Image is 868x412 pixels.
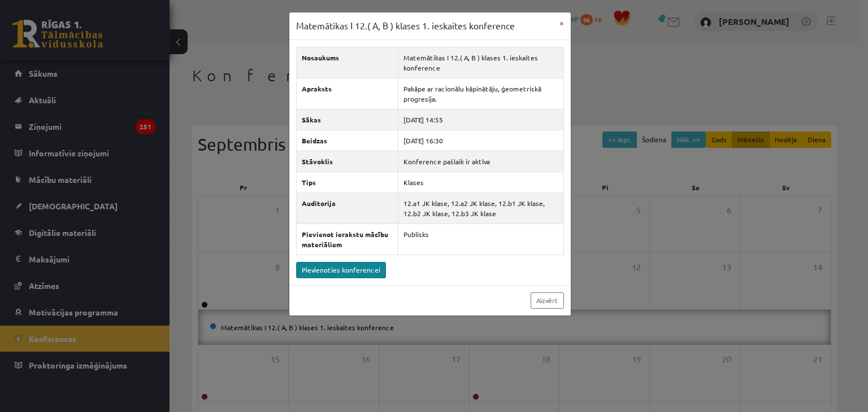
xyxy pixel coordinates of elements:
td: Konference pašlaik ir aktīva [398,151,563,172]
th: Apraksts [296,78,398,109]
th: Stāvoklis [296,151,398,172]
th: Auditorija [296,192,398,223]
th: Pievienot ierakstu mācību materiāliem [296,223,398,255]
th: Beidzas [296,130,398,151]
td: [DATE] 16:30 [398,130,563,151]
th: Sākas [296,109,398,130]
td: 12.a1 JK klase, 12.a2 JK klase, 12.b1 JK klase, 12.b2 JK klase, 12.b3 JK klase [398,192,563,223]
td: Klases [398,172,563,192]
td: Pakāpe ar racionālu kāpinātāju, ģeometriskā progresija. [398,78,563,109]
td: [DATE] 14:55 [398,109,563,130]
th: Nosaukums [296,47,398,78]
a: Pievienoties konferencei [296,262,386,278]
a: Aizvērt [531,292,564,309]
button: × [553,12,571,34]
td: Publisks [398,223,563,255]
th: Tips [296,172,398,192]
td: Matemātikas I 12.( A, B ) klases 1. ieskaites konference [398,47,563,78]
h3: Matemātikas I 12.( A, B ) klases 1. ieskaites konference [296,19,515,33]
